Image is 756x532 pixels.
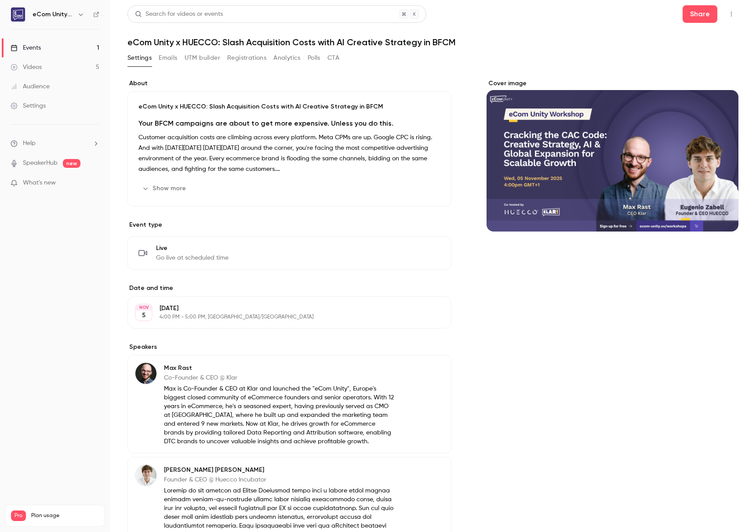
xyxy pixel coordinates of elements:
[308,51,320,65] button: Polls
[23,139,36,148] span: Help
[164,475,394,484] p: Founder & CEO @ Huecco Incubator
[142,311,145,320] p: 5
[89,179,99,187] iframe: Noticeable Trigger
[127,343,451,351] label: Speakers
[327,51,339,65] button: CTA
[135,363,156,384] img: Max Rast
[159,51,177,65] button: Emails
[11,43,41,52] div: Events
[135,465,156,486] img: Eugenio Zabell
[11,101,46,110] div: Settings
[127,221,451,229] p: Event type
[127,355,451,453] div: Max RastMax RastCo-Founder & CEO @ KlarMax is Co-Founder & CEO at Klar and launched the "eCom Uni...
[160,314,405,321] p: 4:00 PM - 5:00 PM, [GEOGRAPHIC_DATA]/[GEOGRAPHIC_DATA]
[127,79,451,88] label: About
[63,159,80,168] span: new
[11,510,26,521] span: Pro
[227,51,266,65] button: Registrations
[164,373,394,382] p: Co-Founder & CEO @ Klar
[23,159,58,168] a: SpeakerHub
[31,512,99,519] span: Plan usage
[487,79,738,88] label: Cover image
[136,304,152,311] div: NOV
[33,10,74,19] h6: eCom Unity Workshops
[683,5,717,23] button: Share
[127,284,451,293] label: Date and time
[138,132,440,174] p: Customer acquisition costs are climbing across every platform. Meta CPMs are up. Google CPC is ri...
[127,51,152,65] button: Settings
[135,10,223,19] div: Search for videos or events
[487,79,738,232] section: Cover image
[11,63,42,72] div: Videos
[138,102,440,111] p: eCom Unity x HUECCO: Slash Acquisition Costs with AI Creative Strategy in BFCM
[164,364,394,373] p: Max Rast
[185,51,220,65] button: UTM builder
[127,37,738,47] h1: eCom Unity x HUECCO: Slash Acquisition Costs with AI Creative Strategy in BFCM
[160,304,405,313] p: [DATE]
[11,139,99,148] li: help-dropdown-opener
[138,181,191,195] button: Show more
[164,384,394,446] p: Max is Co-Founder & CEO at Klar and launched the "eCom Unity", Europe's biggest closed community ...
[156,244,229,253] span: Live
[11,7,25,22] img: eCom Unity Workshops
[23,178,56,188] span: What's new
[11,82,50,91] div: Audience
[164,466,394,474] p: [PERSON_NAME] [PERSON_NAME]
[273,51,301,65] button: Analytics
[156,253,229,262] span: Go live at scheduled time
[138,119,393,127] strong: Your BFCM campaigns are about to get more expensive. Unless you do this.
